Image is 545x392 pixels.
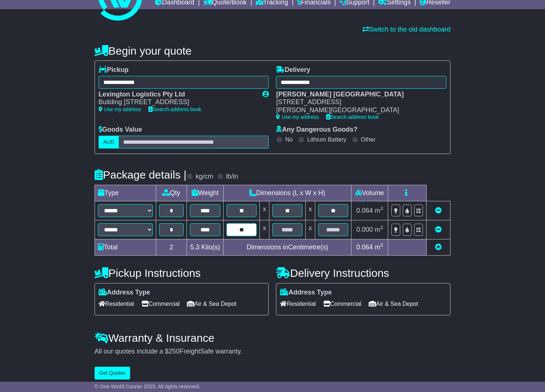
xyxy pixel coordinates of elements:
[95,384,200,389] span: © One World Courier 2025. All rights reserved.
[95,367,130,380] button: Get Quotes
[169,348,180,355] span: 250
[276,126,357,134] label: Any Dangerous Goods?
[95,239,156,255] td: Total
[260,220,269,239] td: x
[148,106,201,112] a: Search address book
[380,206,383,211] sup: 3
[99,106,141,112] a: Use my address
[307,136,346,143] label: Lithium Battery
[141,298,180,309] span: Commercial
[190,243,199,251] span: 5.3
[306,201,315,220] td: x
[276,66,310,74] label: Delivery
[375,207,383,214] span: m
[187,185,224,201] td: Weight
[375,226,383,233] span: m
[362,26,450,33] a: Switch to the old dashboard
[356,207,373,214] span: 0.064
[95,267,269,279] h4: Pickup Instructions
[156,239,187,255] td: 2
[224,239,351,255] td: Dimensions in Centimetre(s)
[95,348,450,356] div: All our quotes include a $ FreightSafe warranty.
[380,225,383,230] sup: 3
[356,243,373,251] span: 0.064
[95,169,187,181] h4: Package details |
[435,207,442,214] a: Remove this item
[95,332,450,344] h4: Warranty & Insurance
[196,173,213,181] label: kg/cm
[435,226,442,233] a: Remove this item
[99,98,255,106] div: Building [STREET_ADDRESS]
[99,298,134,309] span: Residential
[306,220,315,239] td: x
[226,173,238,181] label: lb/in
[323,298,361,309] span: Commercial
[95,45,450,57] h4: Begin your quote
[99,289,150,297] label: Address Type
[276,114,318,120] a: Use my address
[276,98,439,106] div: [STREET_ADDRESS]
[326,114,379,120] a: Search address book
[99,126,142,134] label: Goods Value
[99,91,255,99] div: Lexington Logistics Pty Ltd
[280,289,332,297] label: Address Type
[351,185,388,201] td: Volume
[356,226,373,233] span: 0.000
[280,298,316,309] span: Residential
[95,185,156,201] td: Type
[375,243,383,251] span: m
[285,136,292,143] label: No
[260,201,269,220] td: x
[224,185,351,201] td: Dimensions (L x W x H)
[187,298,236,309] span: Air & Sea Depot
[380,242,383,248] sup: 3
[276,267,450,279] h4: Delivery Instructions
[99,66,129,74] label: Pickup
[361,136,376,143] label: Other
[99,136,119,149] label: AUD
[187,239,224,255] td: Kilo(s)
[435,243,442,251] a: Add new item
[369,298,418,309] span: Air & Sea Depot
[276,106,439,114] div: [PERSON_NAME][GEOGRAPHIC_DATA]
[156,185,187,201] td: Qty
[276,91,439,99] div: [PERSON_NAME] [GEOGRAPHIC_DATA]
